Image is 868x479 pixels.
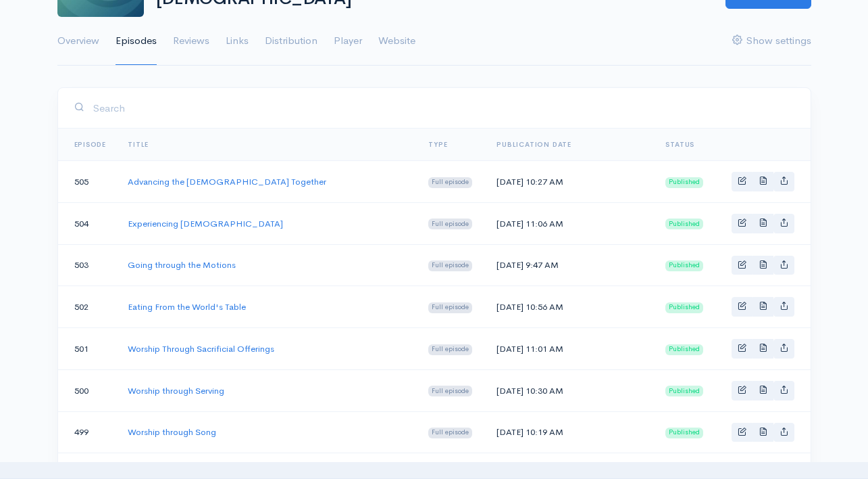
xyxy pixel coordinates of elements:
[665,386,703,396] span: Published
[665,302,703,313] span: Published
[486,369,655,411] td: [DATE] 10:30 AM
[58,286,118,328] td: 502
[773,339,794,359] a: Share episode
[428,302,472,313] span: Full episode
[496,140,571,149] a: Publication date
[486,202,655,244] td: [DATE] 11:06 AM
[732,297,794,317] div: Basic example
[428,428,472,438] span: Full episode
[732,256,794,275] div: Basic example
[128,426,216,438] a: Worship through Song
[486,286,655,328] td: [DATE] 10:56 AM
[738,385,746,394] span: Edit episode
[58,411,118,453] td: 499
[58,328,118,370] td: 501
[128,343,274,355] a: Worship Through Sacrificial Offerings
[759,343,767,352] span: Episode transcription
[128,385,224,396] a: Worship through Serving
[732,17,811,66] a: Show settings
[173,17,209,66] a: Reviews
[58,369,118,411] td: 500
[738,301,746,310] span: Edit episode
[759,301,767,310] span: Episode transcription
[759,385,767,394] span: Episode transcription
[58,202,118,244] td: 504
[128,218,283,229] a: Experiencing [DEMOGRAPHIC_DATA]
[665,219,703,229] span: Published
[334,17,362,66] a: Player
[93,94,794,122] input: Search
[57,17,99,66] a: Overview
[428,140,447,149] a: Type
[486,411,655,453] td: [DATE] 10:19 AM
[738,260,746,269] span: Edit episode
[128,140,149,149] a: Title
[428,386,472,396] span: Full episode
[759,218,767,227] span: Episode transcription
[738,427,746,436] span: Edit episode
[738,176,746,185] span: Edit episode
[58,244,118,286] td: 503
[759,260,767,269] span: Episode transcription
[738,343,746,352] span: Edit episode
[428,219,472,229] span: Full episode
[773,381,794,401] a: Share episode
[732,172,794,191] div: Basic example
[773,256,794,275] a: Share episode
[378,17,415,66] a: Website
[759,176,767,185] span: Episode transcription
[428,260,472,271] span: Full episode
[773,423,794,442] a: Share episode
[486,161,655,203] td: [DATE] 10:27 AM
[428,177,472,188] span: Full episode
[58,161,118,203] td: 505
[486,244,655,286] td: [DATE] 9:47 AM
[732,214,794,233] div: Basic example
[773,297,794,317] a: Share episode
[128,301,246,313] a: Eating From the World's Table
[738,218,746,227] span: Edit episode
[732,423,794,442] div: Basic example
[665,177,703,188] span: Published
[486,328,655,370] td: [DATE] 11:01 AM
[773,172,794,191] a: Share episode
[428,344,472,355] span: Full episode
[226,17,249,66] a: Links
[128,176,326,187] a: Advancing the [DEMOGRAPHIC_DATA] Together
[665,428,703,438] span: Published
[665,260,703,271] span: Published
[265,17,317,66] a: Distribution
[116,17,157,66] a: Episodes
[732,381,794,401] div: Basic example
[128,259,236,271] a: Going through the Motions
[665,344,703,355] span: Published
[665,140,694,149] span: Status
[759,427,767,436] span: Episode transcription
[773,214,794,233] a: Share episode
[732,339,794,359] div: Basic example
[74,140,107,149] a: Episode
